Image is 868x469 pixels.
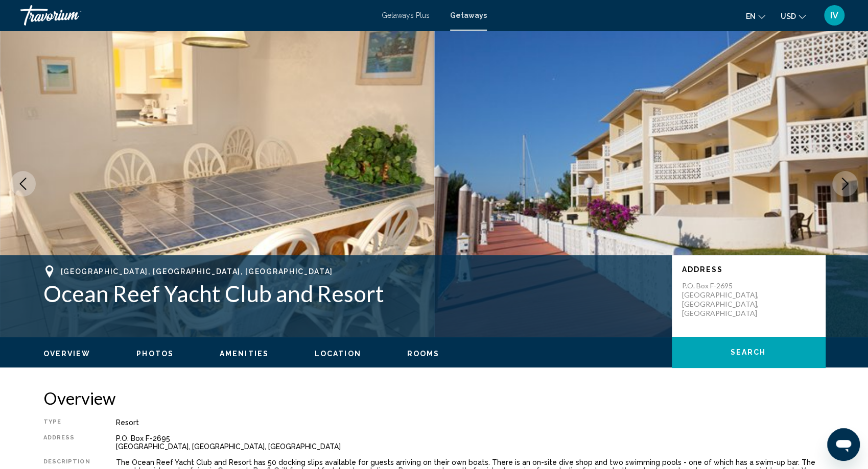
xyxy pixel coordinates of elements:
[672,337,825,367] button: Search
[10,171,36,196] button: Previous image
[407,350,440,358] span: Rooms
[832,171,858,196] button: Next image
[781,9,806,23] button: Change currency
[827,428,860,461] iframe: Кнопка запуска окна обмена сообщениями
[43,349,91,358] button: Overview
[731,349,766,357] span: Search
[821,5,848,26] button: User Menu
[830,10,838,20] span: IV
[43,280,662,307] h1: Ocean Reef Yacht Club and Resort
[382,11,430,19] a: Getaways Plus
[43,434,90,451] div: Address
[20,5,371,26] a: Travorium
[43,388,825,408] h2: Overview
[43,418,90,427] div: Type
[315,349,361,358] button: Location
[682,281,764,318] p: P.O. Box F-2695 [GEOGRAPHIC_DATA], [GEOGRAPHIC_DATA], [GEOGRAPHIC_DATA]
[682,265,815,274] p: Address
[61,267,333,276] span: [GEOGRAPHIC_DATA], [GEOGRAPHIC_DATA], [GEOGRAPHIC_DATA]
[43,350,91,358] span: Overview
[116,418,825,427] div: Resort
[746,12,756,20] span: en
[407,349,440,358] button: Rooms
[220,350,269,358] span: Amenities
[136,350,174,358] span: Photos
[450,11,487,19] a: Getaways
[220,349,269,358] button: Amenities
[746,9,765,23] button: Change language
[781,12,796,20] span: USD
[136,349,174,358] button: Photos
[116,434,825,451] div: P.O. Box F-2695 [GEOGRAPHIC_DATA], [GEOGRAPHIC_DATA], [GEOGRAPHIC_DATA]
[315,350,361,358] span: Location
